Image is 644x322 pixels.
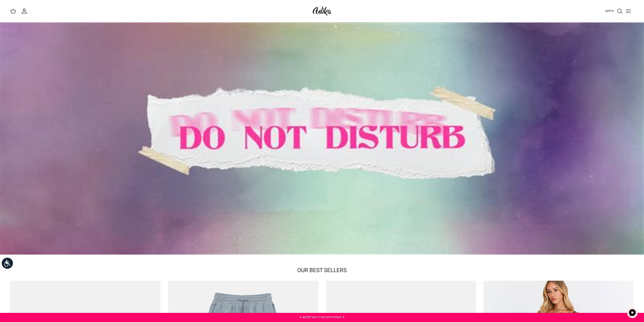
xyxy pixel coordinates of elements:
[625,305,640,320] button: צ'אט
[21,8,29,14] a: החשבון שלי
[299,315,345,319] a: ✦ משלוח חינם בקנייה מעל ₪220 ✦
[623,6,634,17] button: Toggle menu
[297,266,347,274] a: OUR BEST SELLERS
[605,8,614,13] span: חיפוש
[605,8,623,14] a: חיפוש
[311,5,333,17] img: Adika IL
